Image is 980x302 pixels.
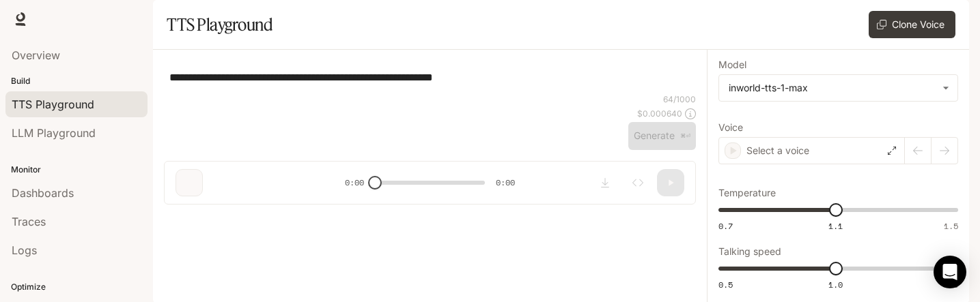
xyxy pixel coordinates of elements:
p: 64 / 1000 [663,93,696,105]
div: inworld-tts-1-max [729,81,936,95]
span: 0.7 [718,220,733,232]
div: inworld-tts-1-max [719,75,957,101]
h1: TTS Playground [167,11,272,38]
span: 1.1 [828,220,843,232]
span: 1.0 [828,279,843,290]
p: Select a voice [746,144,809,157]
span: 1.5 [944,220,958,232]
p: Model [718,60,746,70]
p: Voice [718,123,743,132]
span: 0.5 [718,279,733,290]
button: Clone Voice [869,11,955,38]
div: Open Intercom Messenger [934,256,966,288]
p: Talking speed [718,247,781,256]
p: $ 0.000640 [637,108,682,119]
p: Temperature [718,188,776,198]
